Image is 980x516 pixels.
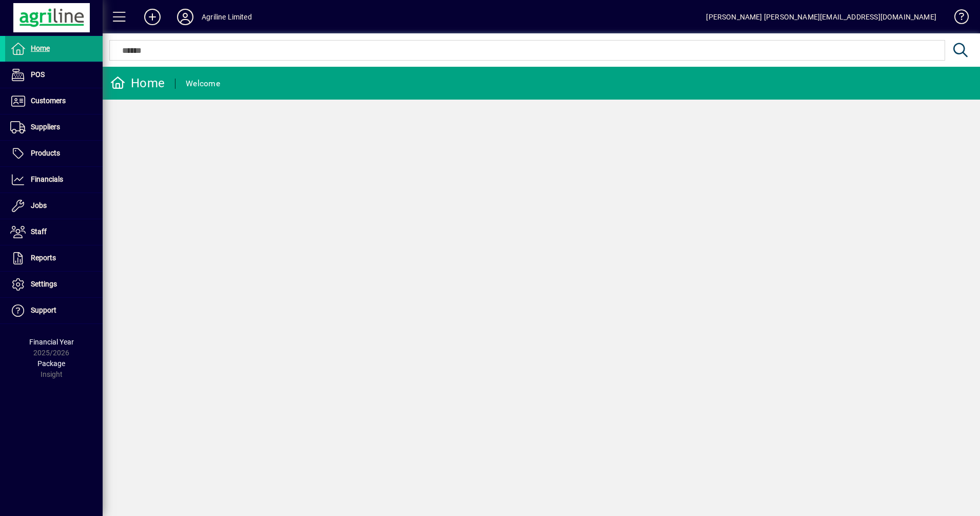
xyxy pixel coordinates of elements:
[186,75,220,92] div: Welcome
[169,8,202,26] button: Profile
[136,8,169,26] button: Add
[31,280,57,288] span: Settings
[31,254,56,262] span: Reports
[202,9,252,25] div: Agriline Limited
[31,175,63,183] span: Financials
[110,75,165,91] div: Home
[29,338,74,346] span: Financial Year
[31,227,47,236] span: Staff
[31,44,50,52] span: Home
[5,167,103,193] a: Financials
[706,9,936,25] div: [PERSON_NAME] [PERSON_NAME][EMAIL_ADDRESS][DOMAIN_NAME]
[37,359,65,368] span: Package
[5,88,103,114] a: Customers
[5,298,103,323] a: Support
[31,123,60,131] span: Suppliers
[5,219,103,245] a: Staff
[5,272,103,297] a: Settings
[5,141,103,166] a: Products
[5,62,103,88] a: POS
[31,149,60,157] span: Products
[947,2,967,35] a: Knowledge Base
[5,193,103,219] a: Jobs
[31,70,45,79] span: POS
[5,114,103,140] a: Suppliers
[31,97,66,105] span: Customers
[5,245,103,271] a: Reports
[31,306,56,314] span: Support
[31,201,47,209] span: Jobs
